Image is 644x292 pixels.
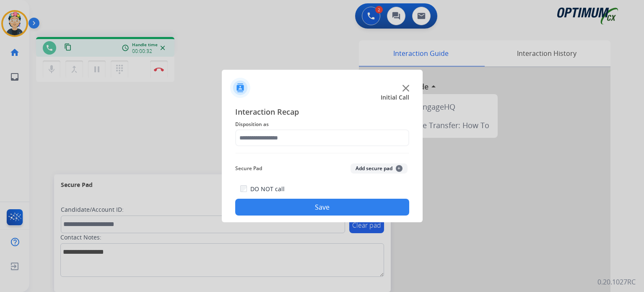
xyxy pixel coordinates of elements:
button: Save [235,199,409,216]
p: 0.20.1027RC [597,277,636,287]
span: Disposition as [235,119,409,129]
span: + [396,165,402,172]
button: Add secure pad+ [351,163,408,174]
span: Secure Pad [235,163,262,174]
img: contactIcon [230,78,250,98]
label: DO NOT call [250,185,285,193]
span: Initial Call [381,93,409,102]
span: Interaction Recap [235,106,409,119]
